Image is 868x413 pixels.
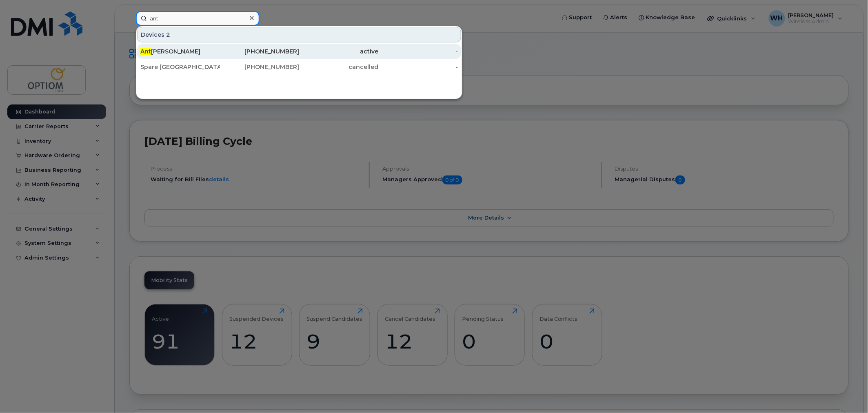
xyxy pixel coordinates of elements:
div: Spare [GEOGRAPHIC_DATA] [140,63,220,71]
div: - [379,47,458,56]
div: [PERSON_NAME] [140,47,220,56]
div: Devices [137,27,461,42]
span: Ant [140,48,151,55]
div: active [299,47,379,56]
span: 2 [166,31,170,39]
div: [PHONE_NUMBER] [220,47,300,56]
a: Ant[PERSON_NAME][PHONE_NUMBER]active- [137,44,461,59]
div: - [379,63,458,71]
div: [PHONE_NUMBER] [220,63,300,71]
div: cancelled [299,63,379,71]
a: Spare [GEOGRAPHIC_DATA][PHONE_NUMBER]cancelled- [137,60,461,74]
